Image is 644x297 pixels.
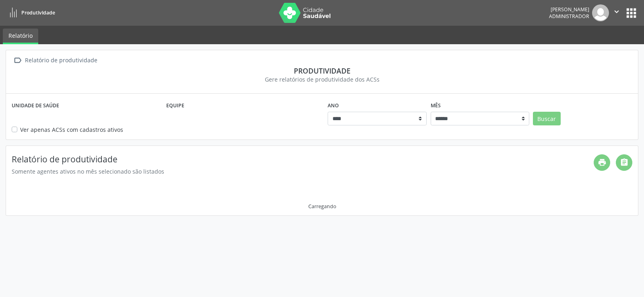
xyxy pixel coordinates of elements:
[12,75,632,84] div: Gere relatórios de produtividade dos ACSs
[21,9,55,16] span: Produtividade
[166,99,184,112] label: Equipe
[12,167,594,176] div: Somente agentes ativos no mês selecionado são listados
[12,55,23,66] i: 
[12,66,632,75] div: Produtividade
[328,99,339,112] label: Ano
[549,13,589,20] span: Administrador
[431,99,441,112] label: Mês
[6,6,55,19] a: Produtividade
[3,29,38,44] a: Relatório
[12,99,59,112] label: Unidade de saúde
[12,55,99,66] a:  Relatório de produtividade
[624,6,638,20] button: apps
[592,4,609,21] img: img
[609,4,624,21] button: 
[533,112,561,125] button: Buscar
[612,7,621,16] i: 
[23,55,99,66] div: Relatório de produtividade
[20,125,123,134] label: Ver apenas ACSs com cadastros ativos
[12,154,594,164] h4: Relatório de produtividade
[308,203,336,210] div: Carregando
[549,6,589,13] div: [PERSON_NAME]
